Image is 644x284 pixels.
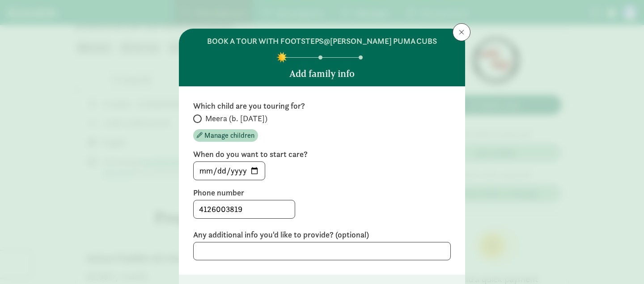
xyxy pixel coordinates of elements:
span: Manage children [204,130,254,141]
input: 5555555555 [194,200,295,218]
button: Manage children [193,129,258,142]
label: Phone number [193,187,451,198]
h5: Add family info [289,68,355,79]
label: Which child are you touring for? [193,101,451,111]
label: When do you want to start care? [193,149,451,160]
span: Meera (b. [DATE]) [205,113,267,124]
label: Any additional info you'd like to provide? (optional) [193,229,451,240]
h6: BOOK A TOUR WITH FOOTSTEPS@[PERSON_NAME] PUMA CUBS [207,36,436,47]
